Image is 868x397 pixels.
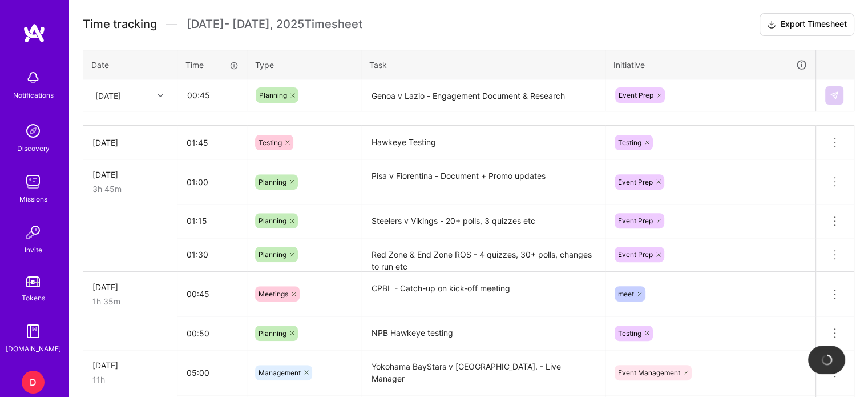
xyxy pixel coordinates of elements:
[92,281,168,293] div: [DATE]
[618,290,634,298] span: meet
[177,279,247,309] input: HH:MM
[22,66,45,89] img: bell
[177,167,247,197] input: HH:MM
[25,244,42,256] div: Invite
[17,142,50,154] div: Discovery
[259,91,287,99] span: Planning
[185,59,239,71] div: Time
[362,351,604,394] textarea: Yokohama BayStars v [GEOGRAPHIC_DATA]. - Live Manager
[825,86,845,105] div: null
[259,329,286,338] span: Planning
[187,17,362,31] span: [DATE] - [DATE] , 2025 Timesheet
[22,320,45,343] img: guide book
[618,178,653,186] span: Event Prep
[177,318,247,348] input: HH:MM
[760,13,854,36] button: Export Timesheet
[259,178,286,186] span: Planning
[92,137,168,149] div: [DATE]
[618,250,653,259] span: Event Prep
[26,276,40,287] img: tokens
[613,58,808,71] div: Initiative
[362,206,604,237] textarea: Steelers v Vikings - 20+ polls, 3 quizzes etc
[362,127,604,158] textarea: Hawkeye Testing
[178,80,246,110] input: HH:MM
[22,119,45,142] img: discovery
[259,250,286,259] span: Planning
[95,89,121,101] div: [DATE]
[92,374,168,386] div: 11h
[177,358,247,388] input: HH:MM
[618,329,641,338] span: Testing
[362,318,604,349] textarea: NPB Hawkeye testing
[619,91,653,99] span: Event Prep
[92,183,168,195] div: 3h 45m
[19,371,47,394] a: D
[158,93,163,98] i: icon Chevron
[83,50,177,79] th: Date
[259,138,282,147] span: Testing
[92,295,168,307] div: 1h 35m
[361,50,605,79] th: Task
[362,81,604,111] textarea: Genoa v Lazio - Engagement Document & Research
[259,216,286,225] span: Planning
[19,193,47,205] div: Missions
[92,169,168,181] div: [DATE]
[362,273,604,316] textarea: CPBL - Catch-up on kick-off meeting
[618,368,680,377] span: Event Management
[83,17,157,31] span: Time tracking
[362,161,604,203] textarea: Pisa v Fiorentina - Document + Promo updates
[259,368,301,377] span: Management
[830,91,839,100] img: Submit
[362,239,604,271] textarea: Red Zone & End Zone ROS - 4 quizzes, 30+ polls, changes to run etc
[767,19,776,31] i: icon Download
[6,343,61,355] div: [DOMAIN_NAME]
[177,239,247,270] input: HH:MM
[618,216,653,225] span: Event Prep
[13,89,54,101] div: Notifications
[820,353,834,367] img: loading
[23,23,46,43] img: logo
[22,170,45,193] img: teamwork
[177,127,247,158] input: HH:MM
[22,371,45,394] div: D
[177,206,247,236] input: HH:MM
[247,50,361,79] th: Type
[92,359,168,371] div: [DATE]
[22,221,45,244] img: Invite
[618,138,641,147] span: Testing
[259,290,288,298] span: Meetings
[22,292,45,304] div: Tokens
